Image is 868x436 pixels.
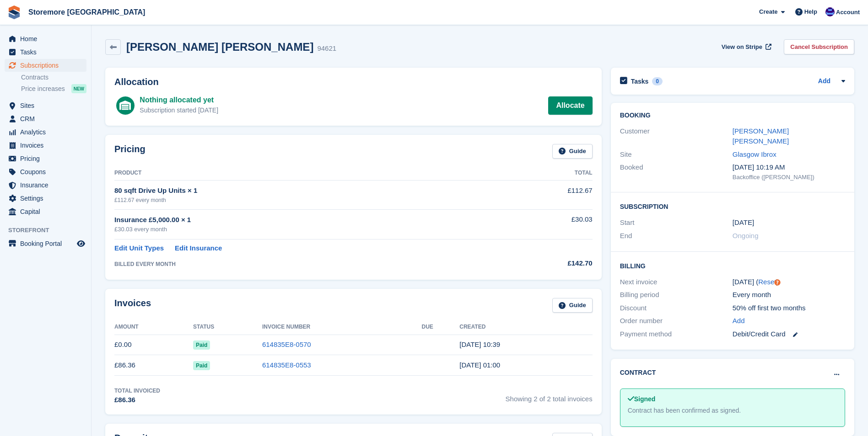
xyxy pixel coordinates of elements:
h2: Booking [620,112,845,119]
th: Created [459,320,592,335]
a: menu [5,59,86,72]
th: Invoice Number [262,320,422,335]
span: Invoices [20,139,75,152]
div: Order number [620,316,733,326]
div: Nothing allocated yet [140,95,218,106]
div: Next invoice [620,277,733,287]
span: Sites [20,99,75,112]
a: Guide [552,298,593,313]
div: £86.36 [114,395,160,405]
span: Ongoing [733,232,759,239]
a: menu [5,46,86,58]
span: Settings [20,192,75,205]
div: Contract has been confirmed as signed. [628,406,837,415]
a: Contracts [21,73,86,82]
div: Backoffice ([PERSON_NAME]) [733,173,845,182]
span: Insurance [20,179,75,191]
div: NEW [71,84,86,93]
div: Tooltip anchor [773,278,782,287]
a: Storemore [GEOGRAPHIC_DATA] [25,5,149,20]
a: Allocate [548,96,592,115]
td: £112.67 [503,181,593,209]
img: Angela [825,7,835,16]
div: Payment method [620,329,733,340]
h2: Allocation [114,77,593,87]
a: [PERSON_NAME] [PERSON_NAME] [733,127,789,145]
div: End [620,231,733,241]
div: Total Invoiced [114,387,160,395]
span: Showing 2 of 2 total invoices [506,387,593,405]
a: menu [5,165,86,178]
div: Subscription started [DATE] [140,106,218,115]
div: Debit/Credit Card [733,329,845,340]
a: menu [5,237,86,250]
span: Paid [193,340,210,350]
td: £86.36 [114,355,193,376]
h2: Billing [620,261,845,270]
span: Help [804,7,817,16]
h2: Contract [620,368,656,378]
div: £142.70 [503,258,593,269]
div: Every month [733,290,845,300]
span: Paid [193,361,210,370]
div: 50% off first two months [733,303,845,314]
h2: Pricing [114,144,146,159]
span: Analytics [20,126,75,138]
h2: Tasks [631,77,649,85]
a: Guide [552,144,593,159]
div: Start [620,218,733,228]
a: menu [5,152,86,165]
th: Total [503,166,593,181]
a: Preview store [75,238,86,249]
span: Pricing [20,152,75,165]
span: Account [836,8,860,17]
a: menu [5,99,86,112]
th: Status [193,320,262,335]
td: £0.00 [114,335,193,355]
div: Customer [620,126,733,147]
a: menu [5,192,86,205]
span: Price increases [21,85,65,93]
img: stora-icon-8386f47178a22dfd0bd8f6a31ec36ba5ce8667c1dd55bd0f319d3a0aa187defe.svg [7,5,21,19]
div: £30.03 every month [114,225,503,234]
time: 2025-08-04 23:00:00 UTC [733,218,754,228]
div: 94621 [317,43,336,54]
a: Add [733,316,745,326]
a: menu [5,32,86,45]
span: Capital [20,205,75,218]
a: menu [5,179,86,191]
span: Storefront [8,226,91,235]
h2: Invoices [114,298,151,313]
time: 2025-07-28 00:00:54 UTC [459,361,500,369]
div: BILLED EVERY MONTH [114,260,503,268]
div: Site [620,149,733,160]
div: Discount [620,303,733,314]
span: Subscriptions [20,59,75,72]
span: Coupons [20,165,75,178]
a: menu [5,139,86,152]
div: £112.67 every month [114,196,503,204]
div: 0 [652,77,663,85]
div: [DATE] 10:19 AM [733,162,845,173]
span: View on Stripe [722,43,762,52]
h2: Subscription [620,202,845,211]
div: [DATE] ( ) [733,277,845,287]
span: Create [759,7,777,16]
div: Booked [620,162,733,181]
a: View on Stripe [718,39,773,54]
a: menu [5,205,86,218]
a: Glasgow Ibrox [733,150,776,158]
td: £30.03 [503,209,593,239]
a: Reset [758,278,776,286]
a: menu [5,112,86,125]
a: Cancel Subscription [784,39,854,54]
a: Price increases NEW [21,84,86,94]
span: Home [20,32,75,45]
a: 614835E8-0570 [262,340,311,348]
th: Due [422,320,460,335]
span: Tasks [20,46,75,58]
th: Product [114,166,503,181]
a: Edit Unit Types [114,243,164,254]
span: Booking Portal [20,237,75,250]
a: menu [5,126,86,138]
